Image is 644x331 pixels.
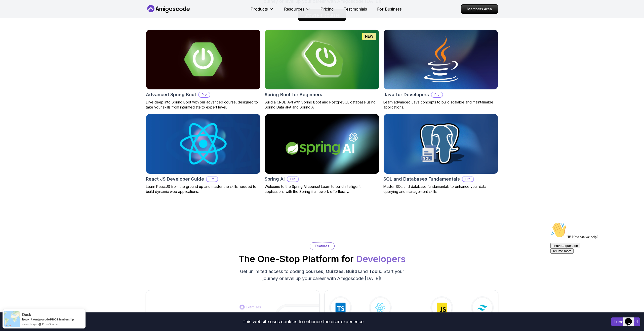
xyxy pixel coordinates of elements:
p: Products [251,6,268,12]
button: Products [251,6,274,16]
a: Pricing [320,6,334,12]
a: Advanced Spring Boot cardAdvanced Spring BootProDive deep into Spring Boot with our advanced cour... [146,29,261,110]
a: ProveSource [42,322,58,326]
p: Learn ReactJS from the ground up and master the skills needed to build dynamic web applications. [146,184,261,194]
button: Tell me more [2,28,25,34]
img: SQL and Databases Fundamentals card [384,114,498,174]
iframe: chat widget [548,220,639,308]
p: Pro [462,177,473,182]
h2: React JS Developer Guide [146,176,204,183]
p: Features [315,244,329,249]
img: provesource social proof notification image [4,311,20,327]
a: Members Area [461,4,498,14]
h2: Advanced Spring Boot [146,91,196,98]
span: Hi! How can we help? [2,15,50,19]
p: Learn advanced Java concepts to build scalable and maintainable applications. [383,100,498,110]
span: a month ago [22,322,37,326]
p: NEW [365,34,373,39]
p: Pro [431,92,442,97]
iframe: chat widget [623,311,639,326]
h2: SQL and Databases Fundamentals [383,176,460,183]
span: Builds [346,269,360,274]
p: Get unlimited access to coding , , and . Start your journey or level up your career with Amigosco... [237,268,407,282]
div: This website uses cookies to enhance the user experience. [4,316,603,327]
img: Java for Developers card [384,30,498,89]
span: Developers [356,253,406,264]
a: Java for Developers cardJava for DevelopersProLearn advanced Java concepts to build scalable and ... [383,29,498,110]
h2: Spring AI [265,176,285,183]
p: Welcome to the Spring AI course! Learn to build intelligent applications with the Spring framewor... [265,184,379,194]
a: Testimonials [344,6,367,12]
a: SQL and Databases Fundamentals cardSQL and Databases FundamentalsProMaster SQL and database funda... [383,114,498,194]
img: Advanced Spring Boot card [146,30,260,89]
p: Master SQL and database fundamentals to enhance your data querying and management skills. [383,184,498,194]
p: Build a CRUD API with Spring Boot and PostgreSQL database using Spring Data JPA and Spring AI [265,100,379,110]
img: :wave: [2,2,18,18]
button: Accept cookies [611,317,640,326]
div: 👋Hi! How can we help?I have a questionTell me more [2,2,93,34]
p: Pro [207,177,218,182]
button: I have a question [2,23,32,28]
img: React JS Developer Guide card [146,114,260,174]
span: Dock [22,312,31,317]
p: Pro [199,92,210,97]
img: Spring Boot for Beginners card [265,30,379,89]
img: Spring AI card [265,114,379,174]
a: Spring AI cardSpring AIProWelcome to the Spring AI course! Learn to build intelligent application... [265,114,379,194]
p: Dive deep into Spring Boot with our advanced course, designed to take your skills from intermedia... [146,100,261,110]
p: Resources [284,6,304,12]
span: courses [305,269,323,274]
button: Resources [284,6,310,16]
h2: The One-Stop Platform for [238,254,406,264]
h2: Spring Boot for Beginners [265,91,322,98]
a: React JS Developer Guide cardReact JS Developer GuideProLearn ReactJS from the ground up and mast... [146,114,261,194]
h2: Java for Developers [383,91,429,98]
a: Spring Boot for Beginners cardNEWSpring Boot for BeginnersBuild a CRUD API with Spring Boot and P... [265,29,379,110]
span: Quizzes [326,269,344,274]
span: Bought [22,317,32,321]
a: Amigoscode PRO Membership [33,317,74,321]
span: Tools [369,269,381,274]
p: Pro [287,177,298,182]
a: For Business [377,6,402,12]
p: Members Area [461,5,498,14]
